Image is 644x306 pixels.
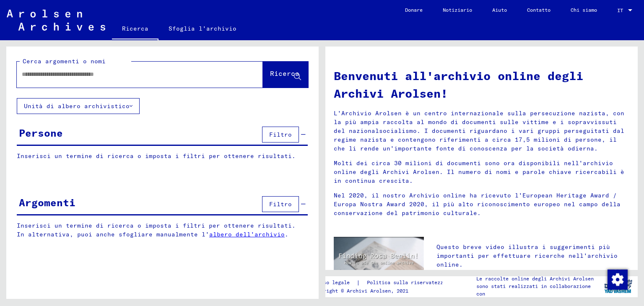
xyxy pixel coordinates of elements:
[7,10,105,31] img: Arolsen_neg.svg
[571,7,597,13] font: Chi siamo
[312,279,350,285] font: Avviso legale
[312,278,356,287] a: Avviso legale
[269,131,292,138] font: Filtro
[443,7,472,13] font: Notiziario
[476,275,594,282] font: Le raccolte online degli Archivi Arolsen
[617,7,623,13] font: IT
[360,278,456,287] a: Politica sulla riservatezza
[334,192,621,217] font: Nel 2020, il nostro Archivio online ha ricevuto l'European Heritage Award / Europa Nostra Award 2...
[492,7,507,13] font: Aiuto
[158,18,247,39] a: Sfoglia l'archivio
[262,127,299,143] button: Filtro
[17,98,140,114] button: Unità di albero archivistico
[285,231,288,238] font: .
[209,231,285,238] a: albero dell'archivio
[405,7,423,13] font: Donare
[334,109,624,152] font: L'Archivio Arolsen è un centro internazionale sulla persecuzione nazista, con la più ampia raccol...
[263,62,308,88] button: Ricerca
[334,237,424,286] img: video.jpg
[270,69,299,78] font: Ricerca
[356,279,360,286] font: |
[527,7,551,13] font: Contatto
[367,279,446,285] font: Politica sulla riservatezza
[17,222,296,229] font: Inserisci un termine di ricerca o imposta i filtri per ottenere risultati.
[312,288,408,294] font: Copyright © Archivi Arolsen, 2021
[608,270,628,290] img: Modifica consenso
[17,152,296,160] font: Inserisci un termine di ricerca o imposta i filtri per ottenere risultati.
[436,243,618,268] font: Questo breve video illustra i suggerimenti più importanti per effettuare ricerche nell'archivio o...
[262,196,299,212] button: Filtro
[112,18,158,40] a: Ricerca
[169,25,236,32] font: Sfoglia l'archivio
[607,269,627,289] div: Modifica consenso
[602,276,634,297] img: yv_logo.png
[269,200,292,208] font: Filtro
[24,102,130,110] font: Unità di albero archivistico
[334,68,583,101] font: Benvenuti all'archivio online degli Archivi Arolsen!
[122,25,148,32] font: Ricerca
[19,196,75,209] font: Argomenti
[334,159,624,184] font: Molti dei circa 30 milioni di documenti sono ora disponibili nell'archivio online degli Archivi A...
[19,127,63,139] font: Persone
[476,283,591,297] font: sono stati realizzati in collaborazione con
[17,231,209,238] font: In alternativa, puoi anche sfogliare manualmente l'
[23,57,106,65] font: Cerca argomenti o nomi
